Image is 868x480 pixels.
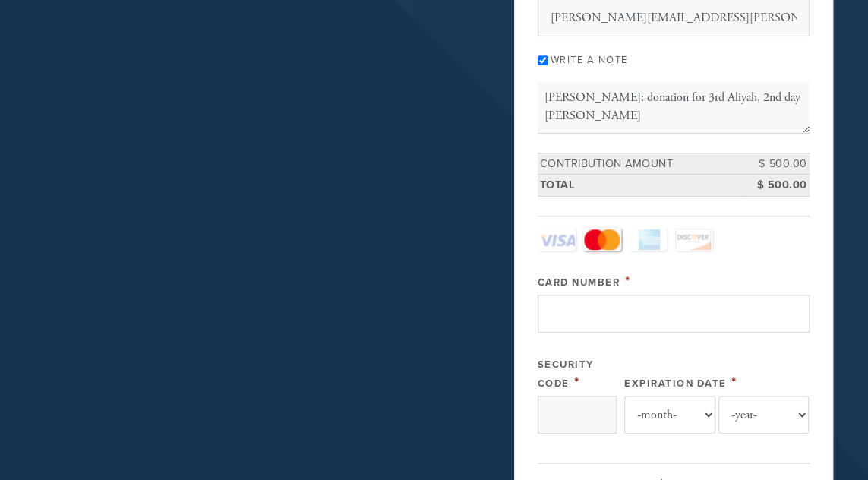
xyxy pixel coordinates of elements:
[574,374,580,390] span: This field is required.
[741,153,810,175] td: $ 500.00
[538,228,576,251] a: Visa
[741,175,810,197] td: $ 500.00
[538,153,741,175] td: Contribution Amount
[538,175,741,197] td: Total
[538,358,594,390] label: Security Code
[624,377,727,390] label: Expiration Date
[674,228,712,251] a: Discover
[629,228,667,251] a: Amex
[583,228,621,251] a: MasterCard
[731,374,737,390] span: This field is required.
[538,276,620,289] label: Card Number
[551,54,628,66] label: Write a note
[625,273,631,289] span: This field is required.
[718,396,810,434] select: Expiration Date year
[624,396,715,434] select: Expiration Date month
